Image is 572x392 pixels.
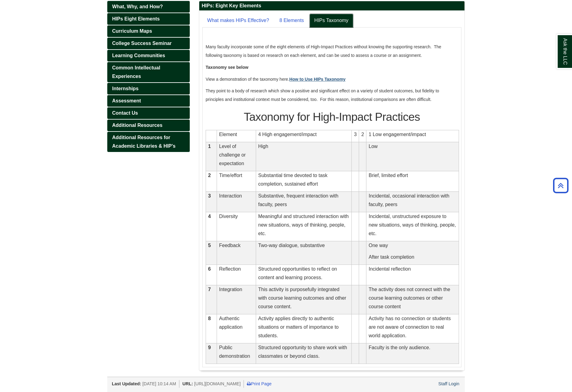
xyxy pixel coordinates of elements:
[438,381,459,386] a: Staff Login
[219,266,241,272] span: Reflection
[219,214,238,219] span: Diversity
[310,14,354,28] a: HIPs Taxonomy
[369,214,456,236] span: Incidental, unstructured exposure to new situations, ways of thinking, people, etc.
[107,83,190,94] a: Internships
[244,110,420,123] span: Taxonomy for High-Impact Practices
[369,243,388,248] span: One way
[258,132,317,137] span: 4 High engagement/impact
[107,107,190,119] a: Contact Us
[107,120,190,131] a: Additional Resources
[219,193,242,198] span: Interaction
[112,135,175,149] span: Additional Resources for Academic Libraries & HIP's
[142,381,176,386] span: [DATE] 10:14 AM
[219,287,242,292] span: Integration
[208,287,211,292] span: 7
[206,88,439,102] span: They point to a body of research which show a positive and significant effect on a variety of stu...
[206,65,248,70] span: Taxonomy see below
[208,243,211,248] span: 5
[551,181,570,190] a: Back to Top
[258,287,346,309] span: This activity is purposefully integrated with course learning outcomes and other course content.
[369,173,408,178] span: Brief, limited effort
[208,345,211,350] span: 9
[258,144,268,149] span: High
[258,214,349,236] span: Meaningful and structured interaction with new situations, ways of thinking, people, etc.
[361,132,364,137] span: 2
[289,77,346,82] a: How to Use HIPs Taxonomy
[112,41,172,46] span: College Success Seminar
[208,316,211,321] span: 8
[112,123,162,128] span: Additional Resources
[208,173,211,178] span: 2
[112,53,165,58] span: Learning Communities
[112,65,160,79] span: Common Intellectual Experiences
[112,381,141,386] span: Last Updated:
[208,266,211,272] span: 6
[369,316,451,338] span: Activity has no connection or students are not aware of connection to real world application.
[112,86,138,91] span: Internships
[258,193,338,207] span: Substantive, frequent interaction with faculty, peers
[369,266,411,272] span: Incidental reflection
[258,345,347,359] span: Structured opportunity to share work with classmates or beyond class.
[112,4,163,9] span: What, Why, and How?
[354,132,357,137] span: 3
[107,13,190,25] a: HIPs Eight Elements
[369,144,377,149] span: Low
[258,266,337,280] span: Structured opportunities to reflect on content and learning process.
[219,316,243,330] span: Authentic application
[107,1,190,13] a: What, Why, and How?
[219,173,242,178] span: Time/effort
[107,50,190,61] a: Learning Communities
[369,132,426,137] span: 1 Low engagement/impact
[112,28,152,34] span: Curriculum Maps
[219,345,250,359] span: Public demonstration
[107,95,190,107] a: Assessment
[107,38,190,49] a: College Success Seminar
[219,132,237,137] span: Element
[107,25,190,37] a: Curriculum Maps
[258,316,339,338] span: Activity applies directly to authentic situations or matters of importance to students.
[206,77,346,82] span: View a demonstration of the taxonomy here.
[107,62,190,82] a: Common Intellectual Experiences
[258,243,325,248] span: Two-way dialogue, substantive
[219,243,240,248] span: Feedback
[112,110,138,116] span: Contact Us
[208,214,211,219] span: 4
[258,173,328,187] span: Substantial time devoted to task completion, sustained effort
[369,254,414,260] span: After task completion
[202,14,274,28] a: What makes HIPs Effective?
[369,287,450,309] span: The activity does not connect with the course learning outcomes or other course content
[107,132,190,152] a: Additional Resources for Academic Libraries & HIP's
[247,382,251,386] i: Print Page
[182,381,193,386] span: URL:
[208,193,211,198] span: 3
[194,381,240,386] span: [URL][DOMAIN_NAME]
[369,193,449,207] span: Incidental, occasional interaction with faculty, peers
[199,1,464,11] h2: HIPs: Eight Key Elements
[206,44,441,58] span: Many faculty incorporate some of the eight elements of High-Impact Practices without knowing the ...
[112,16,160,21] span: HIPs Eight Elements
[219,144,246,166] span: Level of challenge or expectation
[247,381,271,386] a: Print Page
[208,144,211,149] span: 1
[112,98,141,103] span: Assessment
[274,14,309,28] a: 8 Elements
[369,345,430,350] span: Faculty is the only audience.
[107,1,190,152] div: Guide Pages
